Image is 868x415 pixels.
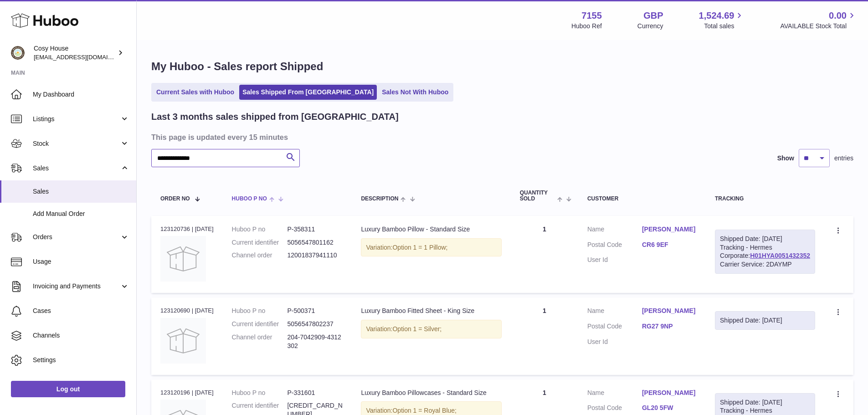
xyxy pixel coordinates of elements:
[642,241,697,249] a: CR6 9EF
[160,318,206,364] img: no-photo.jpg
[287,320,343,328] dd: 5056547802237
[704,22,745,31] span: Total sales
[511,216,578,293] td: 1
[637,22,663,31] div: Currency
[33,331,129,340] span: Channels
[151,111,399,123] h2: Last 3 months sales shipped from [GEOGRAPHIC_DATA]
[11,381,125,397] a: Log out
[232,196,267,202] span: Huboo P no
[511,297,578,374] td: 1
[160,389,214,397] div: 123120196 | [DATE]
[287,251,343,260] dd: 12001837941110
[153,85,237,100] a: Current Sales with Huboo
[33,233,120,241] span: Orders
[232,389,288,397] dt: Huboo P no
[33,139,120,148] span: Stock
[829,10,847,22] span: 0.00
[834,154,853,163] span: entries
[587,241,642,251] dt: Postal Code
[361,389,501,397] div: Luxury Bamboo Pillowcases - Standard Size
[587,256,642,264] dt: User Id
[33,90,129,99] span: My Dashboard
[699,10,734,22] span: 1,524.69
[720,260,810,269] div: Carrier Service: 2DAYMP
[587,225,642,236] dt: Name
[642,322,697,331] a: RG27 9NP
[571,22,602,31] div: Huboo Ref
[587,322,642,333] dt: Postal Code
[750,252,810,259] a: H01HYA0051432352
[361,196,398,202] span: Description
[379,85,452,100] a: Sales Not With Huboo
[232,225,288,234] dt: Huboo P no
[232,320,288,328] dt: Current identifier
[780,10,857,31] a: 0.00 AVAILABLE Stock Total
[361,320,501,338] div: Variation:
[720,398,810,407] div: Shipped Date: [DATE]
[151,132,851,142] h3: This page is updated every 15 minutes
[232,333,288,350] dt: Channel order
[160,236,206,282] img: no-photo.jpg
[33,257,129,266] span: Usage
[11,46,25,60] img: info@wholesomegoods.com
[643,10,663,22] strong: GBP
[287,389,343,397] dd: P-331601
[361,225,501,234] div: Luxury Bamboo Pillow - Standard Size
[33,356,129,364] span: Settings
[720,316,810,325] div: Shipped Date: [DATE]
[361,238,501,257] div: Variation:
[581,10,602,22] strong: 7155
[33,210,129,218] span: Add Manual Order
[587,389,642,400] dt: Name
[239,85,377,100] a: Sales Shipped From [GEOGRAPHIC_DATA]
[151,59,853,74] h1: My Huboo - Sales report Shipped
[160,225,214,233] div: 123120736 | [DATE]
[33,307,129,315] span: Cases
[160,196,190,202] span: Order No
[33,115,120,123] span: Listings
[232,251,288,260] dt: Channel order
[699,10,745,31] a: 1,524.69 Total sales
[780,22,857,31] span: AVAILABLE Stock Total
[33,282,120,291] span: Invoicing and Payments
[715,230,815,274] div: Tracking - Hermes Corporate:
[392,407,456,414] span: Option 1 = Royal Blue;
[33,164,120,173] span: Sales
[642,404,697,412] a: GL20 5FW
[715,196,815,202] div: Tracking
[587,404,642,415] dt: Postal Code
[777,154,794,163] label: Show
[34,44,116,61] div: Cosy House
[587,196,697,202] div: Customer
[720,235,810,243] div: Shipped Date: [DATE]
[287,238,343,247] dd: 5056547801162
[361,307,501,315] div: Luxury Bamboo Fitted Sheet - King Size
[587,338,642,346] dt: User Id
[642,225,697,234] a: [PERSON_NAME]
[33,187,129,196] span: Sales
[232,307,288,315] dt: Huboo P no
[287,225,343,234] dd: P-358311
[642,307,697,315] a: [PERSON_NAME]
[232,238,288,247] dt: Current identifier
[392,244,447,251] span: Option 1 = 1 Pillow;
[34,53,134,61] span: [EMAIL_ADDRESS][DOMAIN_NAME]
[287,333,343,350] dd: 204-7042909-4312302
[160,307,214,315] div: 123120690 | [DATE]
[587,307,642,318] dt: Name
[392,325,442,333] span: Option 1 = Silver;
[520,190,555,202] span: Quantity Sold
[287,307,343,315] dd: P-500371
[642,389,697,397] a: [PERSON_NAME]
